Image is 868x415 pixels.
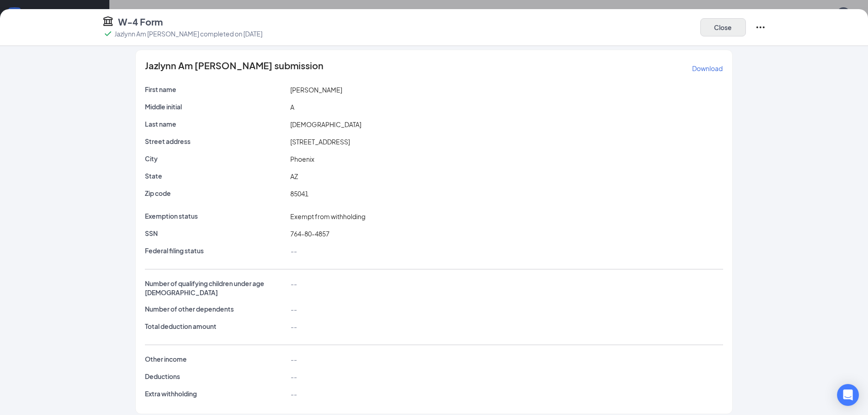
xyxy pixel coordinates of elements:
[114,29,262,38] p: Jazlynn Am [PERSON_NAME] completed on [DATE]
[290,120,361,128] span: [DEMOGRAPHIC_DATA]
[118,15,163,28] h4: W-4 Form
[103,15,113,26] svg: TaxGovernmentIcon
[700,18,746,36] button: Close
[145,102,287,111] p: Middle initial
[145,229,287,238] p: SSN
[145,372,287,381] p: Deductions
[290,172,298,180] span: AZ
[145,322,287,331] p: Total deduction amount
[290,373,297,381] span: --
[290,247,297,255] span: --
[290,355,297,364] span: --
[145,61,324,76] span: Jazlynn Am [PERSON_NAME] submission
[290,323,297,331] span: --
[145,304,287,313] p: Number of other dependents
[145,137,287,146] p: Street address
[290,190,308,198] span: 85041
[145,389,287,398] p: Extra withholding
[145,119,287,128] p: Last name
[145,279,287,297] p: Number of qualifying children under age [DEMOGRAPHIC_DATA]
[145,85,287,94] p: First name
[290,390,297,398] span: --
[692,64,723,73] p: Download
[692,61,723,76] button: Download
[145,354,287,364] p: Other income
[290,103,294,111] span: A
[290,305,297,313] span: --
[145,211,287,220] p: Exemption status
[145,246,287,255] p: Federal filing status
[290,138,350,146] span: [STREET_ADDRESS]
[290,86,342,94] span: [PERSON_NAME]
[290,230,329,238] span: 764-80-4857
[145,189,287,198] p: Zip code
[145,154,287,163] p: City
[290,280,297,288] span: --
[290,212,365,220] span: Exempt from withholding
[145,171,287,180] p: State
[755,22,766,33] svg: Ellipses
[103,28,113,39] svg: Checkmark
[290,155,314,163] span: Phoenix
[837,384,859,406] div: Open Intercom Messenger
